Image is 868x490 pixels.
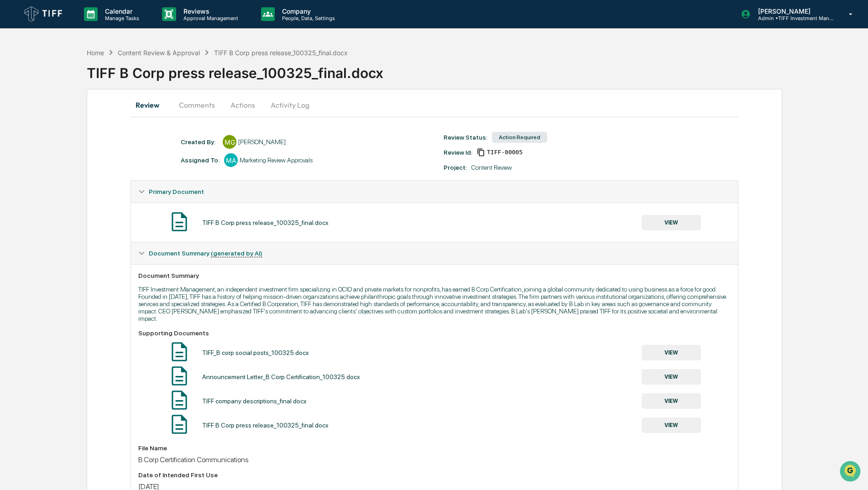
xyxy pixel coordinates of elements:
a: 🔎Data Lookup [5,129,61,145]
div: Marketing Review Approvals [240,156,313,164]
div: TIFF B Corp press release_100325_final.docx [202,422,329,429]
div: B Corp Certification Communications [138,455,730,464]
div: Primary Document [131,181,737,203]
div: [PERSON_NAME] [238,138,286,146]
div: Content Review [471,164,512,171]
span: ef1a3174-a322-4b09-b63f-08e0b5f7e9c2 [487,149,523,156]
div: Home [87,49,104,57]
button: Start new chat [155,73,166,83]
p: Reviews [176,7,243,15]
span: Primary Document [149,188,204,195]
div: Action Required [492,132,547,143]
p: How can we help? [9,19,166,34]
div: TIFF company descriptions_final.docx [202,397,307,405]
p: Approval Management [176,15,243,21]
a: 🗄️Attestations [63,111,117,128]
button: VIEW [642,345,701,360]
div: File Name [138,444,730,452]
div: Supporting Documents [138,329,730,337]
button: Comments [172,94,222,116]
img: Document Icon [168,340,191,363]
a: 🖐️Preclearance [5,111,63,128]
div: MG [223,135,236,149]
div: Document Summary [138,272,730,279]
u: (generated by AI) [211,250,262,257]
button: VIEW [642,369,701,385]
span: Attestations [75,115,113,124]
div: Assigned To: [181,156,220,164]
div: Announcement Letter_B Corp Certification_100325.docx [202,373,360,381]
div: TIFF_B corp social posts_100325.docx [202,349,309,356]
img: Document Icon [168,210,191,233]
div: Document Summary (generated by AI) [131,242,737,264]
p: People, Data, Settings [275,15,340,21]
p: Admin • TIFF Investment Management [751,15,836,21]
div: TIFF B Corp press release_100325_final.docx [214,49,348,57]
button: VIEW [642,393,701,409]
div: MA [224,153,238,167]
p: Manage Tasks [98,15,144,21]
div: secondary tabs example [131,94,738,116]
button: VIEW [642,417,701,433]
div: Start new chat [31,70,150,79]
button: Activity Log [263,94,317,116]
div: Review Status: [444,134,487,141]
img: Document Icon [168,389,191,412]
p: Calendar [98,7,144,15]
p: TIFF Investment Management, an independent investment firm specializing in OCIO and private marke... [138,286,730,322]
img: logo [22,4,66,24]
div: Primary Document [131,203,737,242]
p: Company [275,7,340,15]
div: Review Id: [444,149,472,156]
img: Document Icon [168,413,191,436]
span: Pylon [91,155,110,162]
div: Content Review & Approval [118,49,200,57]
div: Created By: ‎ ‎ [181,138,218,146]
div: TIFF B Corp press release_100325_final.docx [202,219,329,226]
img: Document Icon [168,365,191,387]
a: Powered byPylon [64,154,110,162]
button: Actions [222,94,263,116]
div: TIFF B Corp press release_100325_final.docx [87,57,868,81]
p: [PERSON_NAME] [751,7,836,15]
div: 🖐️ [9,116,16,123]
img: 1746055101610-c473b297-6a78-478c-a979-82029cc54cd1 [9,70,26,86]
div: We're available if you need us! [31,79,115,86]
button: Review [131,94,172,116]
span: Document Summary [149,250,262,257]
div: 🗄️ [66,116,73,123]
div: Project: [444,164,467,171]
div: Date of Intended First Use [138,471,730,479]
button: VIEW [642,215,701,230]
span: Preclearance [18,115,59,124]
div: 🔎 [9,133,16,141]
span: Data Lookup [18,132,58,141]
iframe: Open customer support [839,460,863,485]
